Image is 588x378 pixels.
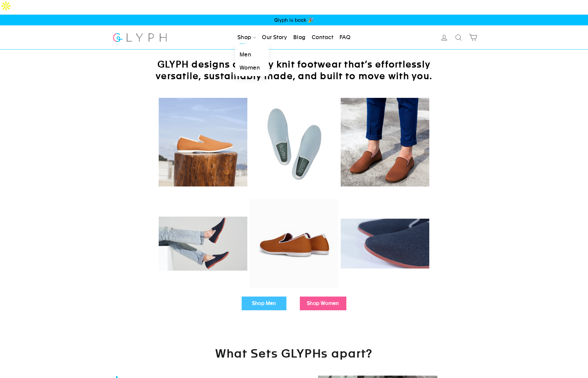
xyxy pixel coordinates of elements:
[309,31,336,44] a: Contact
[291,31,308,44] a: Blog
[235,31,258,44] a: Shop
[260,31,289,44] a: Our Story
[235,48,269,61] a: Men
[112,30,168,45] img: Glyph
[242,297,286,310] a: Shop Men
[337,31,353,44] a: FAQ
[235,61,269,75] a: Women
[145,346,443,376] h2: What Sets GLYPHs apart?
[145,58,443,82] h2: GLYPH designs digitally knit footwear that’s effortlessly versatile, sustainably made, and built ...
[235,31,353,44] ul: Primary
[580,163,588,215] iframe: Glyph - Referral program
[300,297,346,310] a: Shop Women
